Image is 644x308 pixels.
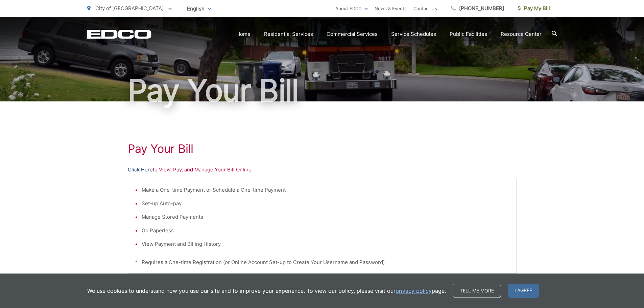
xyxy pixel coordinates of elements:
span: English [182,3,216,15]
h1: Pay Your Bill [128,142,517,156]
li: Manage Stored Payments [142,213,509,221]
span: City of [GEOGRAPHIC_DATA] [95,5,164,11]
a: Contact Us [413,4,437,13]
li: View Payment and Billing History [142,240,509,248]
a: EDCD logo. Return to the homepage. [87,29,151,39]
a: Home [236,30,251,38]
a: News & Events [375,4,407,13]
a: Resource Center [501,30,542,38]
p: We use cookies to understand how you use our site and to improve your experience. To view our pol... [87,287,446,295]
a: Service Schedules [391,30,436,38]
a: privacy policy [396,287,432,295]
span: Pay My Bill [518,4,550,13]
a: Residential Services [264,30,313,38]
li: Go Paperless [142,227,509,235]
p: to View, Pay, and Manage Your Bill Online [128,166,517,174]
a: Commercial Services [327,30,378,38]
p: * Requires a One-time Registration (or Online Account Set-up to Create Your Username and Password) [135,258,509,266]
h1: Pay Your Bill [87,74,557,108]
a: About EDCO [335,4,368,13]
a: Public Facilities [450,30,487,38]
li: Make a One-time Payment or Schedule a One-time Payment [142,186,509,194]
span: I agree [508,284,539,298]
li: Set-up Auto-pay [142,199,509,208]
a: Tell me more [453,284,501,298]
a: Click Here [128,166,153,174]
